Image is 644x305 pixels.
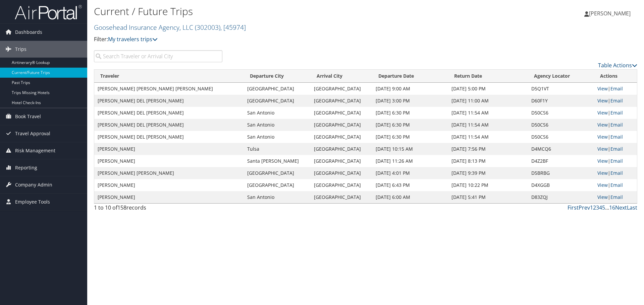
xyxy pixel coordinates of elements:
[372,167,448,179] td: [DATE] 4:01 PM
[244,119,311,131] td: San Antonio
[597,109,608,116] a: View
[372,143,448,155] td: [DATE] 10:15 AM
[244,155,311,167] td: Santa [PERSON_NAME]
[597,122,608,128] a: View
[372,107,448,119] td: [DATE] 6:30 PM
[372,191,448,203] td: [DATE] 6:00 AM
[610,170,623,176] a: Email
[610,194,623,200] a: Email
[94,204,222,215] div: 1 to 10 of records
[244,191,311,203] td: San Antonio
[311,70,372,83] th: Arrival City: activate to sort column ascending
[372,179,448,191] td: [DATE] 6:43 PM
[615,204,627,211] a: Next
[244,95,311,107] td: [GEOGRAPHIC_DATA]
[596,204,599,211] a: 3
[448,83,528,95] td: [DATE] 5:00 PM
[311,83,372,95] td: [GEOGRAPHIC_DATA]
[528,143,594,155] td: D4MCQ6
[311,131,372,143] td: [GEOGRAPHIC_DATA]
[528,179,594,191] td: D4XGGB
[372,131,448,143] td: [DATE] 6:30 PM
[15,159,37,176] span: Reporting
[94,167,244,179] td: [PERSON_NAME] [PERSON_NAME]
[528,95,594,107] td: D60F1Y
[597,158,608,164] a: View
[448,95,528,107] td: [DATE] 11:00 AM
[594,191,637,203] td: |
[94,35,456,44] p: Filter:
[15,125,50,142] span: Travel Approval
[594,83,637,95] td: |
[594,143,637,155] td: |
[94,23,246,32] a: Goosehead Insurance Agency, LLC
[528,107,594,119] td: D50CS6
[594,70,637,83] th: Actions
[597,182,608,188] a: View
[94,83,244,95] td: [PERSON_NAME] [PERSON_NAME] [PERSON_NAME]
[94,107,244,119] td: [PERSON_NAME] DEL [PERSON_NAME]
[15,108,41,125] span: Book Travel
[568,204,579,211] a: First
[94,191,244,203] td: [PERSON_NAME]
[94,4,456,18] h1: Current / Future Trips
[244,131,311,143] td: San Antonio
[94,179,244,191] td: [PERSON_NAME]
[594,179,637,191] td: |
[610,122,623,128] a: Email
[602,204,605,211] a: 5
[448,107,528,119] td: [DATE] 11:54 AM
[311,119,372,131] td: [GEOGRAPHIC_DATA]
[244,70,311,83] th: Departure City: activate to sort column ascending
[597,170,608,176] a: View
[605,204,609,211] span: …
[594,119,637,131] td: |
[117,204,126,211] span: 158
[528,83,594,95] td: D5Q1VT
[528,191,594,203] td: D83ZQJ
[610,109,623,116] a: Email
[610,146,623,152] a: Email
[94,119,244,131] td: [PERSON_NAME] DEL [PERSON_NAME]
[610,158,623,164] a: Email
[579,204,590,211] a: Prev
[589,10,631,17] span: [PERSON_NAME]
[448,179,528,191] td: [DATE] 10:22 PM
[594,107,637,119] td: |
[528,70,594,83] th: Agency Locator: activate to sort column ascending
[15,24,42,41] span: Dashboards
[94,70,244,83] th: Traveler: activate to sort column ascending
[627,204,637,211] a: Last
[448,167,528,179] td: [DATE] 9:39 PM
[448,119,528,131] td: [DATE] 11:54 AM
[372,83,448,95] td: [DATE] 9:00 AM
[528,119,594,131] td: D50CS6
[311,191,372,203] td: [GEOGRAPHIC_DATA]
[244,143,311,155] td: Tulsa
[448,191,528,203] td: [DATE] 5:41 PM
[244,83,311,95] td: [GEOGRAPHIC_DATA]
[597,146,608,152] a: View
[610,182,623,188] a: Email
[15,41,26,58] span: Trips
[528,167,594,179] td: D5BRBG
[610,134,623,140] a: Email
[311,155,372,167] td: [GEOGRAPHIC_DATA]
[448,70,528,83] th: Return Date: activate to sort column ascending
[597,134,608,140] a: View
[594,167,637,179] td: |
[372,70,448,83] th: Departure Date: activate to sort column descending
[593,204,596,211] a: 2
[372,95,448,107] td: [DATE] 3:00 PM
[528,131,594,143] td: D50CS6
[94,131,244,143] td: [PERSON_NAME] DEL [PERSON_NAME]
[15,176,52,193] span: Company Admin
[94,143,244,155] td: [PERSON_NAME]
[311,143,372,155] td: [GEOGRAPHIC_DATA]
[594,155,637,167] td: |
[15,4,82,20] img: airportal-logo.png
[610,85,623,92] a: Email
[372,155,448,167] td: [DATE] 11:26 AM
[584,3,637,23] a: [PERSON_NAME]
[94,155,244,167] td: [PERSON_NAME]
